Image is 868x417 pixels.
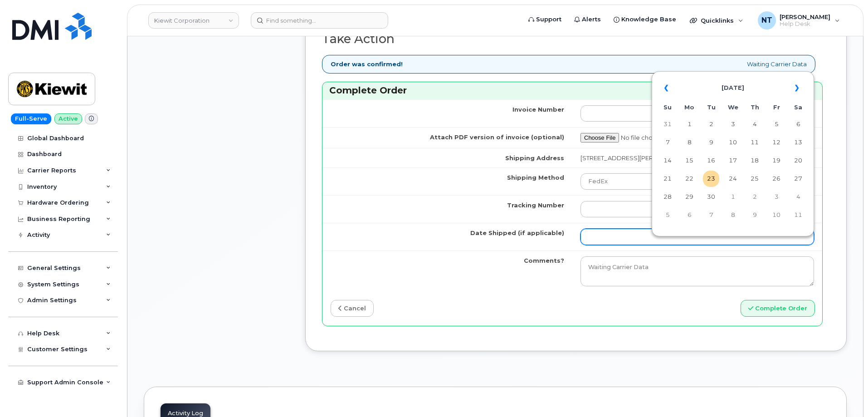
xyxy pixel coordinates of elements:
th: We [725,101,741,114]
td: 22 [681,171,697,187]
a: Alerts [568,10,607,29]
span: Help Desk [780,20,830,28]
h3: Complete Order [329,84,815,97]
span: Quicklinks [701,17,734,24]
td: 28 [659,189,676,205]
iframe: Messenger Launcher [829,378,861,410]
span: NT [761,15,772,26]
th: Su [659,101,676,114]
td: 16 [703,152,719,169]
td: 30 [703,189,719,205]
td: 29 [681,189,697,205]
td: 5 [659,207,676,223]
td: 17 [725,152,741,169]
td: 19 [768,152,785,169]
td: 9 [703,134,719,151]
label: Attach PDF version of invoice (optional) [430,133,564,142]
td: 5 [768,116,785,132]
td: 2 [703,116,719,132]
td: 1 [725,189,741,205]
label: Comments? [524,256,564,265]
td: 13 [790,134,806,151]
input: Find something... [251,12,388,29]
td: 8 [725,207,741,223]
label: Date Shipped (if applicable) [470,229,564,237]
a: Support [522,10,568,29]
label: Invoice Number [512,105,564,114]
td: 2 [746,189,763,205]
textarea: Waiting Carrier Data [580,256,814,286]
label: Shipping Method [507,173,564,182]
h2: Take Action [322,32,823,46]
a: cancel [331,300,374,317]
td: 3 [768,189,785,205]
td: 14 [659,152,676,169]
td: 4 [790,189,806,205]
td: 31 [659,116,676,132]
td: 11 [790,207,806,223]
span: Alerts [582,15,601,24]
th: Fr [768,101,785,114]
a: Kiewit Corporation [148,12,239,29]
td: 18 [746,152,763,169]
th: « [659,77,676,99]
label: Tracking Number [507,201,564,210]
div: Nicholas Taylor [751,11,846,29]
td: 27 [790,171,806,187]
td: 3 [725,116,741,132]
th: » [790,77,806,99]
td: 25 [746,171,763,187]
td: 10 [725,134,741,151]
td: 4 [746,116,763,132]
td: 23 [703,171,719,187]
td: 10 [768,207,785,223]
td: 6 [681,207,697,223]
th: [DATE] [681,77,785,99]
strong: Order was confirmed! [331,60,403,69]
div: Waiting Carrier Data [322,55,815,74]
span: Knowledge Base [621,15,676,24]
td: 1 [681,116,697,132]
label: Shipping Address [505,154,564,162]
button: Complete Order [741,300,815,317]
td: 7 [703,207,719,223]
td: [STREET_ADDRESS][PERSON_NAME], attention: [PERSON_NAME] [572,148,822,168]
th: Mo [681,101,697,114]
td: 24 [725,171,741,187]
td: 21 [659,171,676,187]
a: Knowledge Base [607,10,683,29]
td: 8 [681,134,697,151]
td: 12 [768,134,785,151]
span: [PERSON_NAME] [780,13,830,20]
td: 7 [659,134,676,151]
td: 11 [746,134,763,151]
span: Support [536,15,561,24]
td: 26 [768,171,785,187]
td: 20 [790,152,806,169]
th: Th [746,101,763,114]
td: 6 [790,116,806,132]
td: 15 [681,152,697,169]
div: Quicklinks [683,11,750,29]
th: Sa [790,101,806,114]
th: Tu [703,101,719,114]
td: 9 [746,207,763,223]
